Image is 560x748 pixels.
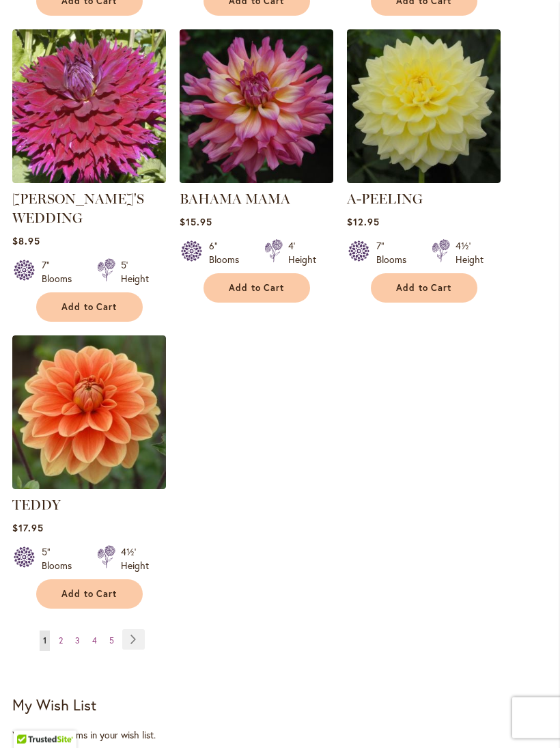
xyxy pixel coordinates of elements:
strong: My Wish List [12,695,96,715]
a: 4 [89,631,100,652]
a: TEDDY [12,497,61,514]
div: 6" Blooms [209,240,248,267]
a: Jennifer's Wedding [12,174,166,186]
span: 1 [43,636,46,646]
img: Bahama Mama [180,30,333,184]
button: Add to Cart [371,274,477,303]
span: $15.95 [180,216,212,229]
div: 5' Height [121,259,149,286]
div: 4½' Height [121,546,149,573]
a: 3 [72,631,83,652]
div: 4' Height [288,240,316,267]
span: Add to Cart [61,589,117,600]
button: Add to Cart [36,293,143,322]
a: [PERSON_NAME]'S WEDDING [12,191,144,227]
div: 5" Blooms [42,546,81,573]
span: Add to Cart [229,283,285,294]
a: 5 [106,631,117,652]
a: A-PEELING [347,191,423,208]
div: 7" Blooms [42,259,81,286]
span: $17.95 [12,522,44,535]
div: You have no items in your wish list. [12,729,548,743]
span: Add to Cart [396,283,452,294]
img: Jennifer's Wedding [12,30,166,184]
span: 3 [75,636,80,646]
button: Add to Cart [36,580,143,609]
div: 4½' Height [456,240,484,267]
iframe: Launch Accessibility Center [10,699,48,738]
a: Teddy [12,480,166,493]
a: 2 [55,631,66,652]
span: 4 [92,636,97,646]
span: 5 [109,636,114,646]
div: 7" Blooms [376,240,415,267]
img: A-Peeling [347,30,501,184]
a: Bahama Mama [180,174,333,186]
a: A-Peeling [347,174,501,186]
a: BAHAMA MAMA [180,191,290,208]
span: $12.95 [347,216,380,229]
span: Add to Cart [61,302,117,314]
img: Teddy [12,336,166,490]
button: Add to Cart [204,274,310,303]
span: 2 [59,636,63,646]
span: $8.95 [12,235,40,248]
